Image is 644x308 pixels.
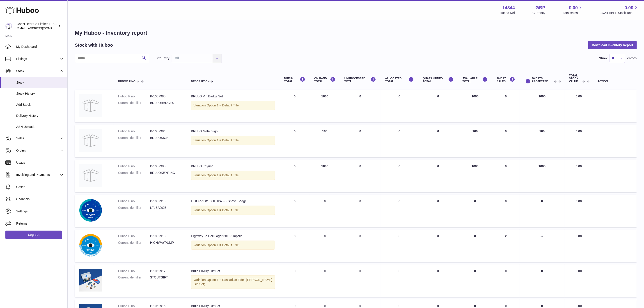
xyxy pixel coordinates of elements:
dt: Current identifier [118,275,150,280]
td: 0 [458,264,492,297]
span: 0.00 [576,199,582,203]
dt: Current identifier [118,136,150,140]
td: -2 [520,230,564,262]
td: 0 [280,160,310,192]
dt: Huboo P no [118,199,150,203]
div: Currency [533,11,545,15]
td: 0 [492,195,520,227]
a: Log out [5,231,62,239]
dd: STOUTGIFT [150,275,182,280]
td: 0 [340,90,380,122]
span: Total sales [563,11,583,15]
td: 0 [310,195,340,227]
span: 30 DAYS PROJECTED [532,77,553,83]
span: Stock [16,69,59,73]
td: 0 [280,125,310,157]
td: 0 [280,230,310,262]
dd: P-1057985 [150,94,182,99]
span: 0.00 [576,94,582,98]
div: Huboo Ref [500,11,515,15]
span: Invoicing and Payments [16,173,59,177]
span: 0.00 [576,269,582,273]
div: 30 DAY SALES [497,77,515,83]
dd: BRULOKEYRING [150,171,182,175]
dt: Huboo P no [118,164,150,168]
span: entries [627,56,637,60]
span: Option 1 = Default Title; [207,138,240,142]
div: AVAILABLE Total [463,77,488,83]
td: 0 [520,264,564,297]
img: product image [79,129,102,152]
span: Huboo P no [118,80,135,83]
td: 0 [381,195,418,227]
td: 0 [340,160,380,192]
span: 0 [437,94,439,98]
span: Channels [16,197,64,201]
td: 0 [381,230,418,262]
span: Listings [16,57,59,61]
div: Variation: [191,171,275,180]
label: Show [599,56,607,60]
span: Delivery History [16,114,64,118]
h2: Stock with Huboo [75,42,113,48]
dd: P-1052917 [150,269,182,273]
span: Total stock value [569,74,582,83]
span: Option 1 = Cascadian Tides [PERSON_NAME] Gift Set; [193,278,272,286]
span: Returns [16,221,64,226]
dd: BRULOBADGES [150,101,182,105]
span: 0 [437,269,439,273]
span: 0.00 [576,164,582,168]
h1: My Huboo - Inventory report [75,29,637,37]
td: 0 [492,160,520,192]
img: product image [79,234,102,257]
td: 1000 [520,160,564,192]
strong: GBP [536,5,545,11]
td: 0 [381,125,418,157]
span: Sales [16,136,59,140]
td: 0 [310,264,340,297]
img: product image [79,269,102,292]
img: product image [79,199,102,222]
span: 0 [437,234,439,238]
div: BRULO Metal Sign [191,129,275,133]
span: 0 [437,199,439,203]
span: Add Stock [16,103,64,107]
dd: P-1052918 [150,234,182,238]
td: 0 [381,90,418,122]
div: Action [598,80,632,83]
div: Variation: [191,136,275,145]
span: Option 1 = Default Title; [207,243,240,247]
span: [EMAIL_ADDRESS][DOMAIN_NAME] [17,26,66,30]
td: 0 [280,90,310,122]
span: Stock History [16,92,64,96]
td: 100 [310,125,340,157]
td: 1000 [520,90,564,122]
td: 100 [520,125,564,157]
img: product image [79,94,102,117]
span: Option 1 = Default Title; [207,103,240,107]
td: 0 [280,264,310,297]
td: 0 [381,160,418,192]
a: 0.00 AVAILABLE Stock Total [600,5,639,15]
div: BRULO Keyring [191,164,275,168]
td: 0 [520,195,564,227]
span: Settings [16,209,64,214]
span: AVAILABLE Stock Total [600,11,639,15]
td: 0 [492,264,520,297]
dt: Current identifier [118,241,150,245]
td: 0 [340,125,380,157]
span: 0.00 [576,234,582,238]
dd: P-1052919 [150,199,182,203]
td: 1000 [310,160,340,192]
span: Option 1 = Default Title; [207,208,240,212]
dt: Current identifier [118,171,150,175]
td: 1000 [458,90,492,122]
dt: Current identifier [118,206,150,210]
dt: Current identifier [118,101,150,105]
td: 0 [458,195,492,227]
td: 0 [458,230,492,262]
td: 0 [340,264,380,297]
dt: Huboo P no [118,129,150,133]
td: 0 [310,230,340,262]
a: 0.00 Total sales [563,5,583,15]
